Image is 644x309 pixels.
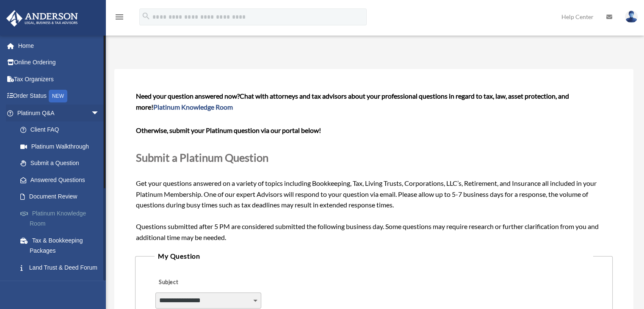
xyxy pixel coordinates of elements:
span: Need your question answered now? [136,92,240,100]
span: arrow_drop_down [91,105,108,122]
img: Anderson Advisors Platinum Portal [4,10,80,27]
a: menu [114,15,124,22]
legend: My Question [155,250,593,262]
a: Answered Questions [12,171,112,188]
a: Tax Organizers [6,71,112,88]
a: Submit a Question [12,155,108,172]
a: Client FAQ [12,121,112,138]
span: Get your questions answered on a variety of topics including Bookkeeping, Tax, Living Trusts, Cor... [136,92,612,241]
span: Chat with attorneys and tax advisors about your professional questions in regard to tax, law, ass... [136,92,569,111]
img: User Pic [625,11,638,23]
b: Otherwise, submit your Platinum question via our portal below! [136,126,321,134]
a: Platinum Knowledge Room [153,103,233,111]
a: Platinum Knowledge Room [12,205,112,232]
a: Portal Feedback [12,276,112,293]
a: Platinum Walkthrough [12,138,112,155]
a: Order StatusNEW [6,88,112,105]
span: Submit a Platinum Question [136,151,268,164]
i: menu [114,12,124,22]
a: Home [6,37,112,54]
a: Platinum Q&Aarrow_drop_down [6,105,112,121]
i: search [141,11,151,21]
a: Land Trust & Deed Forum [12,259,112,276]
label: Subject [155,277,236,289]
a: Online Ordering [6,54,112,71]
a: Document Review [12,188,112,205]
div: NEW [49,90,67,102]
a: Tax & Bookkeeping Packages [12,232,112,259]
